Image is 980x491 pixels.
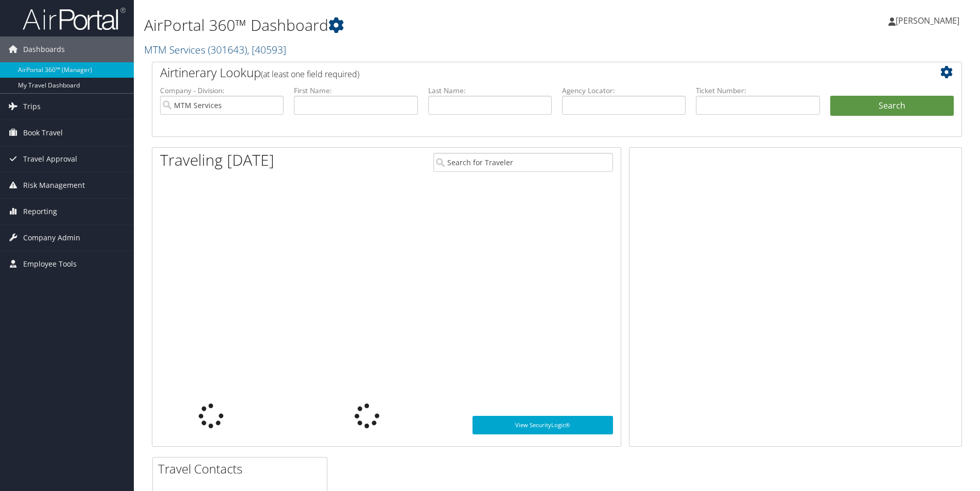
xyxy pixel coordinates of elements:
[23,7,126,31] img: airportal-logo.png
[158,460,327,478] h2: Travel Contacts
[294,85,417,96] label: First Name:
[160,149,274,171] h1: Traveling [DATE]
[23,94,41,119] span: Trips
[23,120,63,146] span: Book Travel
[433,153,613,172] input: Search for Traveler
[830,96,954,116] button: Search
[144,14,694,36] h1: AirPortal 360™ Dashboard
[888,5,970,36] a: [PERSON_NAME]
[896,15,959,26] span: [PERSON_NAME]
[247,43,286,57] span: , [ 40593 ]
[428,85,552,96] label: Last Name:
[23,146,77,172] span: Travel Approval
[23,37,65,62] span: Dashboards
[23,225,80,251] span: Company Admin
[23,172,85,198] span: Risk Management
[261,68,359,80] span: (at least one field required)
[23,251,77,277] span: Employee Tools
[144,43,286,57] a: MTM Services
[160,85,284,96] label: Company - Division:
[472,416,613,434] a: View SecurityLogic®
[23,199,57,224] span: Reporting
[160,64,886,81] h2: Airtinerary Lookup
[208,43,247,57] span: ( 301643 )
[696,85,819,96] label: Ticket Number:
[562,85,686,96] label: Agency Locator:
